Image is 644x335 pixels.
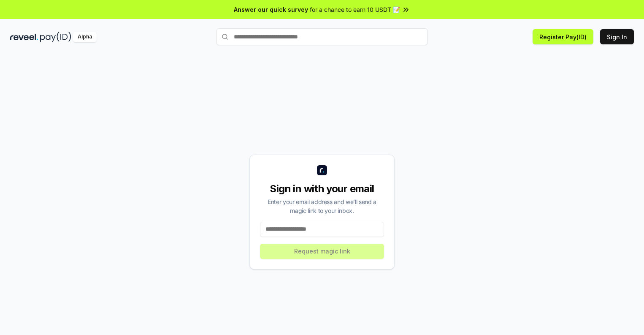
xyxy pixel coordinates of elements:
button: Register Pay(ID) [533,29,593,44]
div: Enter your email address and we’ll send a magic link to your inbox. [260,197,384,215]
span: Answer our quick survey [234,5,308,14]
img: reveel_dark [10,32,38,42]
img: logo_small [317,165,327,175]
div: Sign in with your email [260,182,384,196]
span: for a chance to earn 10 USDT 📝 [310,5,400,14]
img: pay_id [40,32,71,42]
button: Sign In [600,29,634,44]
div: Alpha [73,32,97,42]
